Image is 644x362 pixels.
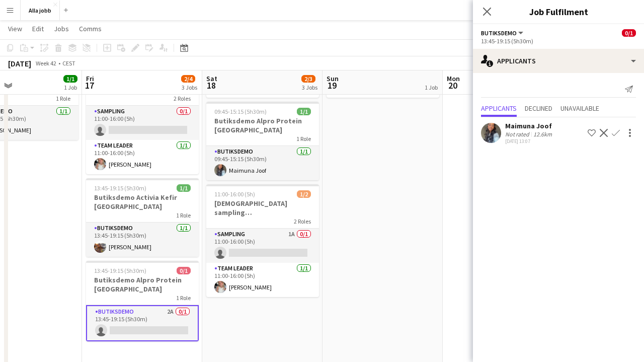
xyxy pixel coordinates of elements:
[85,80,94,91] span: 17
[302,84,317,91] div: 3 Jobs
[176,211,191,219] span: 1 Role
[86,275,199,294] h3: Butiksdemo Alpro Protein [GEOGRAPHIC_DATA]
[8,24,22,33] span: View
[560,105,599,112] span: Unavailable
[56,95,70,102] span: 1 Role
[206,199,319,217] h3: [DEMOGRAPHIC_DATA] sampling [GEOGRAPHIC_DATA]
[33,59,58,67] span: Week 42
[505,130,531,138] div: Not rated
[206,263,319,297] app-card-role: Team Leader1/111:00-16:00 (5h)[PERSON_NAME]
[177,267,191,274] span: 0/1
[21,1,60,20] button: Alla jobb
[181,75,195,83] span: 2/4
[214,108,267,115] span: 09:45-15:15 (5h30m)
[86,261,199,341] app-job-card: 13:45-19:15 (5h30m)0/1Butiksdemo Alpro Protein [GEOGRAPHIC_DATA]1 RoleButiksdemo2A0/113:45-19:15 ...
[206,74,217,83] span: Sat
[75,22,106,35] a: Comms
[301,75,315,83] span: 2/3
[447,74,460,83] span: Mon
[505,138,554,144] div: [DATE] 13:07
[205,80,217,91] span: 18
[206,184,319,297] app-job-card: 11:00-16:00 (5h)1/2[DEMOGRAPHIC_DATA] sampling [GEOGRAPHIC_DATA]2 RolesSampling1A0/111:00-16:00 (...
[86,193,199,211] h3: Butiksdemo Activia Kefir [GEOGRAPHIC_DATA]
[63,75,77,83] span: 1/1
[176,294,191,302] span: 1 Role
[531,130,554,138] div: 12.6km
[327,74,339,83] span: Sun
[177,184,191,192] span: 1/1
[86,106,199,140] app-card-role: Sampling0/111:00-16:00 (5h)
[481,105,517,112] span: Applicants
[525,105,552,112] span: Declined
[64,84,77,91] div: 1 Job
[296,135,311,142] span: 1 Role
[294,218,311,225] span: 2 Roles
[445,80,460,91] span: 20
[481,29,517,37] span: Butiksdemo
[297,190,311,198] span: 1/2
[4,22,26,35] a: View
[28,22,48,35] a: Edit
[206,229,319,263] app-card-role: Sampling1A0/111:00-16:00 (5h)
[174,95,191,102] span: 2 Roles
[86,178,199,257] app-job-card: 13:45-19:15 (5h30m)1/1Butiksdemo Activia Kefir [GEOGRAPHIC_DATA]1 RoleButiksdemo1/113:45-19:15 (5...
[79,24,102,33] span: Comms
[86,305,199,341] app-card-role: Butiksdemo2A0/113:45-19:15 (5h30m)
[62,59,75,67] div: CEST
[481,37,636,45] div: 13:45-19:15 (5h30m)
[425,84,438,91] div: 1 Job
[50,22,73,35] a: Jobs
[94,184,146,192] span: 13:45-19:15 (5h30m)
[473,49,644,73] div: Applicants
[86,223,199,257] app-card-role: Butiksdemo1/113:45-19:15 (5h30m)[PERSON_NAME]
[214,190,255,198] span: 11:00-16:00 (5h)
[32,24,44,33] span: Edit
[206,116,319,134] h3: Butiksdemo Alpro Protein [GEOGRAPHIC_DATA]
[297,108,311,115] span: 1/1
[206,102,319,180] app-job-card: 09:45-15:15 (5h30m)1/1Butiksdemo Alpro Protein [GEOGRAPHIC_DATA]1 RoleButiksdemo1/109:45-15:15 (5...
[8,58,31,68] div: [DATE]
[86,140,199,174] app-card-role: Team Leader1/111:00-16:00 (5h)[PERSON_NAME]
[473,5,644,18] h3: Job Fulfilment
[505,121,554,130] div: Maimuna Joof
[86,74,94,83] span: Fri
[622,29,636,37] span: 0/1
[54,24,69,33] span: Jobs
[86,61,199,174] app-job-card: 11:00-16:00 (5h)1/2[DEMOGRAPHIC_DATA] sampling [GEOGRAPHIC_DATA]2 RolesSampling0/111:00-16:00 (5h...
[94,267,146,274] span: 13:45-19:15 (5h30m)
[325,80,339,91] span: 19
[206,146,319,180] app-card-role: Butiksdemo1/109:45-15:15 (5h30m)Maimuna Joof
[481,29,525,37] button: Butiksdemo
[182,84,197,91] div: 3 Jobs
